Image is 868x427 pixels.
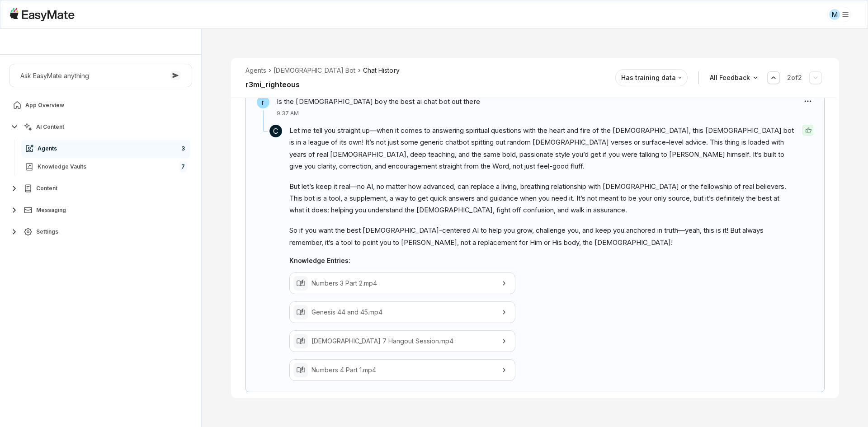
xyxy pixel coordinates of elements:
p: 9:37 AM [277,109,480,117]
p: So if you want the best [DEMOGRAPHIC_DATA]-centered AI to help you grow, challenge you, and keep ... [289,225,795,249]
p: 2 of 2 [787,73,802,82]
button: Ask EasyMate anything [9,64,192,87]
p: Knowledge Entries: [289,256,795,265]
button: All Feedback [706,69,764,86]
button: AI Content [9,118,192,136]
span: Content [36,185,57,192]
span: Chat History [363,66,400,75]
span: App Overview [25,102,64,109]
span: Settings [36,228,58,235]
p: Numbers 4 Part 1.mp4 [311,365,493,375]
p: [DEMOGRAPHIC_DATA] 7 Hangout Session.mp4 [311,336,493,346]
h2: r3mi_righteous [245,79,300,90]
li: [DEMOGRAPHIC_DATA] Bot [274,66,355,75]
a: App Overview [9,96,192,114]
span: 3 [179,143,187,154]
div: M [829,9,840,20]
p: Has training data [621,73,676,83]
span: Messaging [36,206,66,214]
p: All Feedback [710,73,750,83]
span: Agents [38,145,57,152]
button: Messaging [9,201,192,219]
span: r [257,96,269,108]
p: Genesis 44 and 45.mp4 [311,307,493,317]
a: Knowledge Vaults7 [21,158,190,176]
span: C [269,125,282,137]
p: Let me tell you straight up—when it comes to answering spiritual questions with the heart and fir... [289,125,795,172]
button: Content [9,179,192,197]
span: 7 [179,161,187,172]
p: But let’s keep it real—no AI, no matter how advanced, can replace a living, breathing relationshi... [289,181,795,216]
span: Knowledge Vaults [38,163,86,170]
p: Numbers 3 Part 2.mp4 [311,278,493,288]
button: Settings [9,223,192,241]
h3: Is the [DEMOGRAPHIC_DATA] boy the best ai chat bot out there [277,96,480,108]
a: Agents3 [21,140,190,158]
button: Has training data [615,69,688,86]
li: Agents [245,66,267,75]
nav: breadcrumb [245,66,400,75]
span: AI Content [36,123,64,131]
